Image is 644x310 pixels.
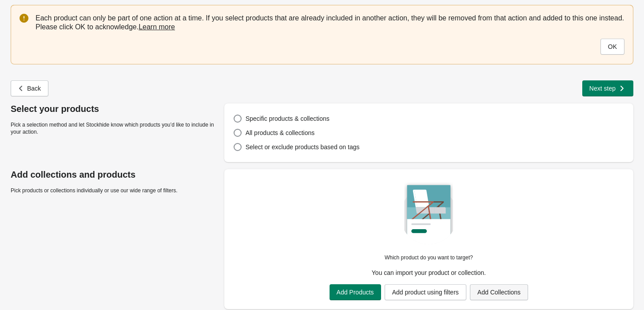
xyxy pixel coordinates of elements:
p: You can import your product or collection. [372,268,486,277]
span: Add product using filters [392,289,459,296]
span: Add Collections [477,289,521,296]
a: Learn more [139,23,175,31]
p: Pick products or collections individually or use our wide range of filters. [11,187,215,194]
span: Specific products & collections [246,115,330,122]
button: OK [600,39,624,55]
span: All products & collections [246,129,315,136]
p: Add collections and products [11,169,215,180]
span: Add Products [337,289,374,296]
p: Which product do you want to target? [385,254,473,261]
img: createCatalogImage [404,178,453,245]
span: Select or exclude products based on tags [246,143,360,151]
span: Next step [589,85,616,92]
button: Next step [582,80,633,96]
button: Add product using filters [385,284,466,300]
span: Back [27,85,41,92]
p: Each product can only be part of one action at a time. If you select products that are already in... [36,14,624,32]
p: Pick a selection method and let Stockhide know which products you’d like to include in your action. [11,121,215,135]
p: Select your products [11,103,215,114]
span: OK [608,43,617,50]
button: Back [11,80,48,96]
button: Add Collections [470,284,528,300]
button: Add Products [330,284,381,300]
